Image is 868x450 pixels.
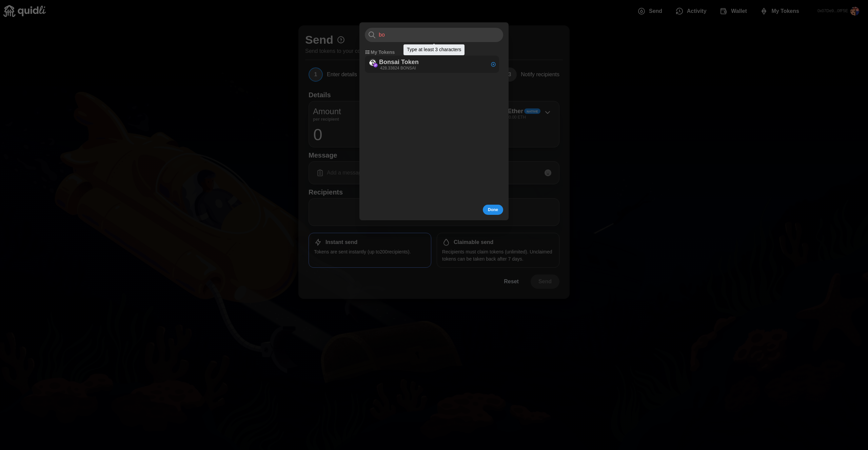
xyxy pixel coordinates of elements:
[365,28,503,42] input: Token name or address
[488,205,498,214] span: Done
[379,58,419,67] p: Bonsai Token
[371,49,395,56] p: My Tokens
[380,65,416,71] p: 428.33824 BONSAI
[369,59,376,66] img: Bonsai Token (on Polygon)
[483,205,503,215] button: Done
